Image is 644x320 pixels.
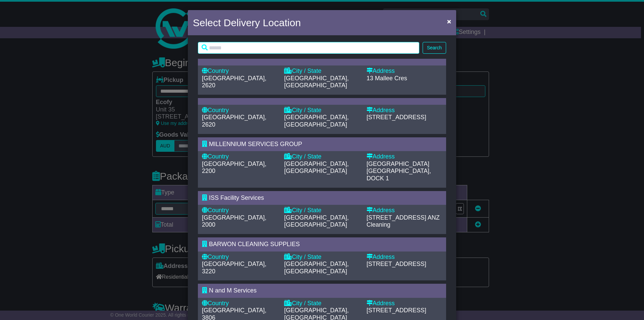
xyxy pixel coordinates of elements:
span: × [447,17,451,25]
div: Address [367,300,442,307]
div: Address [367,254,442,261]
div: City / State [284,207,360,214]
div: Country [202,254,277,261]
span: [STREET_ADDRESS] [367,214,426,221]
div: City / State [284,153,360,161]
span: [GEOGRAPHIC_DATA], [GEOGRAPHIC_DATA] [284,261,348,275]
div: Address [367,67,442,75]
span: [GEOGRAPHIC_DATA], [GEOGRAPHIC_DATA] [284,75,348,89]
span: [GEOGRAPHIC_DATA], 3220 [202,261,266,275]
span: [GEOGRAPHIC_DATA], 2200 [202,161,266,175]
span: [GEOGRAPHIC_DATA], 2000 [202,214,266,228]
span: [GEOGRAPHIC_DATA] [367,161,429,167]
span: [GEOGRAPHIC_DATA], [GEOGRAPHIC_DATA] [284,161,348,175]
span: [STREET_ADDRESS] [367,261,426,267]
div: Country [202,207,277,214]
span: [STREET_ADDRESS] [367,114,426,121]
h4: Select Delivery Location [193,15,301,30]
button: Close [444,14,454,28]
div: City / State [284,300,360,307]
button: Search [423,42,446,54]
span: [GEOGRAPHIC_DATA], 2620 [202,114,266,128]
div: Country [202,153,277,161]
div: City / State [284,67,360,75]
span: 13 Mallee Cres [367,75,407,82]
span: [GEOGRAPHIC_DATA], [GEOGRAPHIC_DATA] [284,114,348,128]
span: [GEOGRAPHIC_DATA], DOCK 1 [367,168,431,182]
span: ISS Facility Services [209,194,264,201]
div: Country [202,67,277,75]
div: Country [202,107,277,114]
div: Address [367,207,442,214]
span: MILLENNIUM SERVICES GROUP [209,141,302,147]
span: BARWON CLEANING SUPPLIES [209,241,300,247]
div: Address [367,153,442,161]
div: City / State [284,254,360,261]
div: City / State [284,107,360,114]
span: [GEOGRAPHIC_DATA], [GEOGRAPHIC_DATA] [284,214,348,228]
div: Address [367,107,442,114]
span: [GEOGRAPHIC_DATA], 2620 [202,75,266,89]
div: Country [202,300,277,307]
span: [STREET_ADDRESS] [367,307,426,314]
span: ANZ Cleaning [367,214,440,228]
span: N and M Services [209,287,257,294]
